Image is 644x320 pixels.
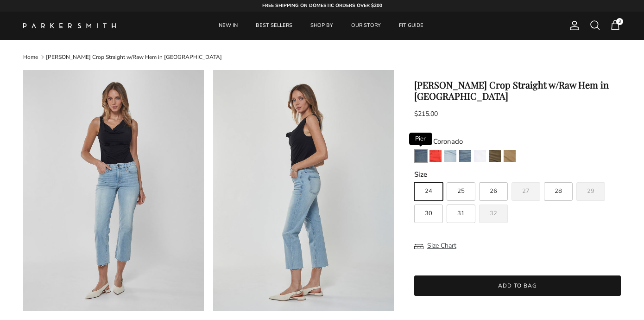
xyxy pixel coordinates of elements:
span: 30 [425,211,432,217]
img: Coronado [444,150,456,162]
strong: FREE SHIPPING ON DOMESTIC ORDERS OVER $200 [262,2,382,9]
label: Sold out [479,205,508,223]
a: Home [23,53,38,61]
a: Watermelon [429,149,442,165]
h1: [PERSON_NAME] Crop Straight w/Raw Hem in [GEOGRAPHIC_DATA] [414,79,621,102]
a: Surf Rider [459,149,472,165]
label: Sold out [511,182,540,201]
button: Add to bag [414,275,621,296]
span: 28 [555,188,562,194]
img: Army [489,150,501,162]
a: Eternal White [474,149,486,165]
legend: Size [414,170,427,179]
div: Primary [138,12,504,40]
span: 32 [490,211,497,217]
a: Pier [414,149,427,165]
span: 27 [522,188,530,194]
a: Army [488,149,501,165]
label: Sold out [576,182,605,201]
span: 25 [457,188,465,194]
img: Pier [415,150,427,162]
a: Stone [503,149,516,165]
a: FIT GUIDE [391,12,432,40]
a: NEW IN [210,12,246,40]
button: Size Chart [414,237,456,255]
a: 3 [610,19,621,32]
span: 31 [457,211,465,217]
a: Account [565,20,580,31]
img: Watermelon [429,150,442,162]
span: 3 [616,18,623,25]
span: $215.00 [414,109,438,118]
img: Parker Smith [23,23,116,28]
a: [PERSON_NAME] Crop Straight w/Raw Hem in [GEOGRAPHIC_DATA] [46,53,222,61]
a: SHOP BY [302,12,341,40]
img: Surf Rider [459,150,471,162]
a: BEST SELLERS [247,12,301,40]
div: Color: Coronado [414,136,621,147]
span: 29 [587,188,594,194]
img: Eternal White [474,150,486,162]
a: Coronado [444,149,457,165]
span: 24 [425,188,432,194]
a: OUR STORY [343,12,389,40]
span: 26 [490,188,497,194]
nav: Breadcrumbs [23,53,621,61]
img: Stone [504,150,516,162]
